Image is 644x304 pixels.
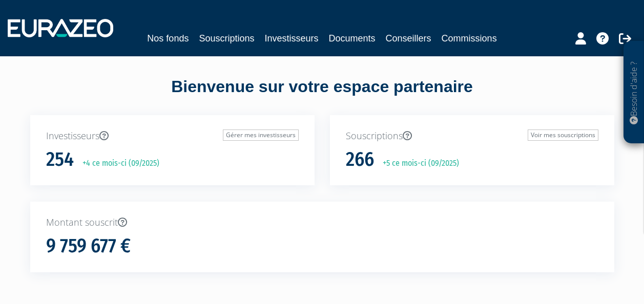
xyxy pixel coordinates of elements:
[223,129,299,141] a: Gérer mes investisseurs
[147,31,189,46] a: Nos fonds
[46,216,598,229] p: Montant souscrit
[199,31,254,46] a: Souscriptions
[346,129,598,143] p: Souscriptions
[628,47,640,139] p: Besoin d'aide ?
[46,149,74,170] h1: 254
[346,149,374,170] h1: 266
[23,75,622,115] div: Bienvenue sur votre espace partenaire
[329,31,376,46] a: Documents
[8,19,113,37] img: 1732889491-logotype_eurazeo_blanc_rvb.png
[75,158,159,169] p: +4 ce mois-ci (09/2025)
[46,129,299,143] p: Investisseurs
[442,31,497,46] a: Commissions
[528,129,598,141] a: Voir mes souscriptions
[376,158,459,169] p: +5 ce mois-ci (09/2025)
[46,235,131,257] h1: 9 759 677 €
[264,31,318,46] a: Investisseurs
[386,31,431,46] a: Conseillers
